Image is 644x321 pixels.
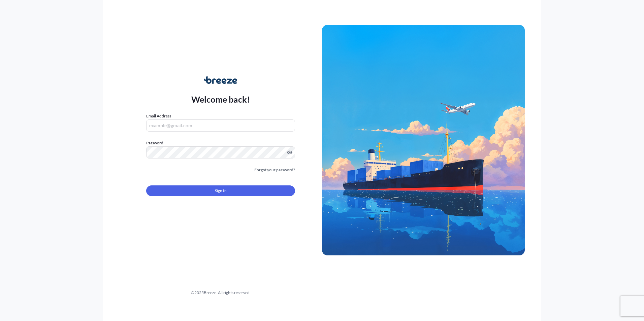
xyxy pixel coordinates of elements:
p: Welcome back! [191,94,250,105]
button: Sign In [146,185,295,196]
label: Password [146,140,295,146]
img: Ship illustration [322,25,525,255]
input: example@gmail.com [146,119,295,132]
span: Sign In [215,187,227,194]
div: © 2025 Breeze. All rights reserved. [119,289,322,296]
a: Forgot your password? [254,167,295,173]
label: Email Address [146,113,171,119]
button: Show password [287,150,292,155]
